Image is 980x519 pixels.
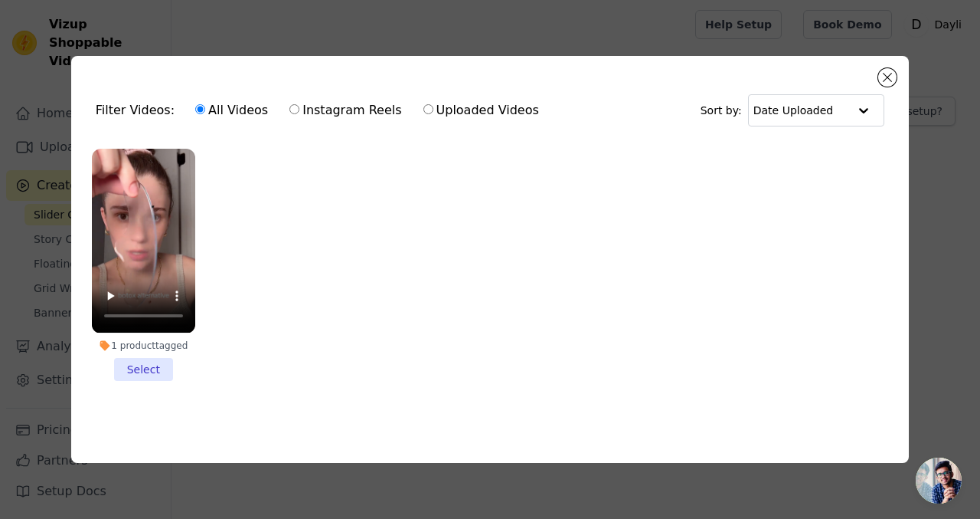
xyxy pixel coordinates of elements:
[96,93,547,128] div: Filter Videos:
[92,340,195,352] div: 1 product tagged
[194,100,269,120] label: All Videos
[878,68,897,87] button: Close modal
[916,458,962,504] a: פתח צ'אט
[289,100,402,120] label: Instagram Reels
[423,100,540,120] label: Uploaded Videos
[701,94,885,126] div: Sort by:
